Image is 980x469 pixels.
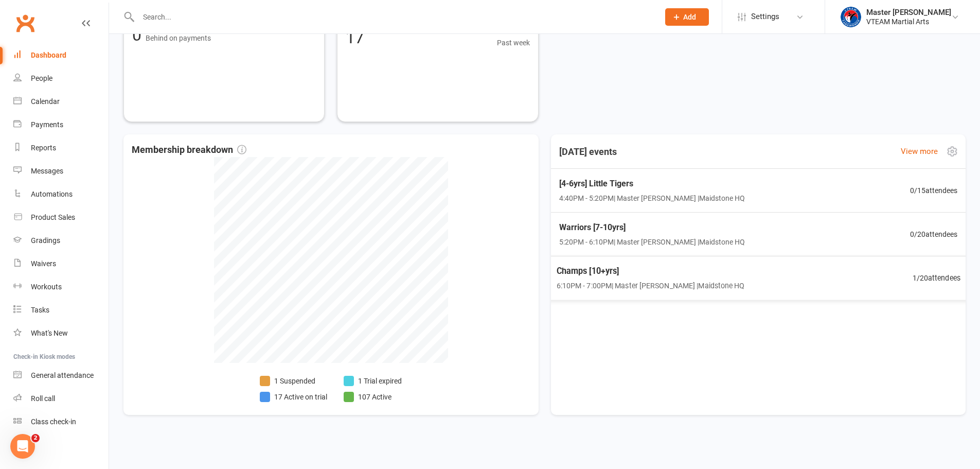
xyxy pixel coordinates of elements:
[13,229,109,252] a: Gradings
[31,306,49,314] div: Tasks
[683,13,696,21] span: Add
[31,283,62,291] div: Workouts
[135,10,652,24] input: Search...
[13,410,109,433] a: Class kiosk mode
[559,236,745,248] span: 5:20PM - 6:10PM | Master [PERSON_NAME] | Maidstone HQ
[31,371,94,379] div: General attendance
[31,259,56,268] div: Waivers
[13,387,109,410] a: Roll call
[346,29,364,46] div: 17
[556,280,744,292] span: 6:10PM - 7:00PM | Master [PERSON_NAME] | Maidstone HQ
[31,120,63,129] div: Payments
[10,434,35,459] iframe: Intercom live chat
[901,145,938,158] a: View more
[559,221,745,234] span: Warriors [7-10yrs]
[260,391,327,403] li: 17 Active on trial
[751,5,779,28] span: Settings
[497,37,530,48] span: Past week
[31,190,73,198] div: Automations
[146,34,211,42] span: Behind on payments
[13,67,109,90] a: People
[13,90,109,113] a: Calendar
[31,51,66,59] div: Dashboard
[344,391,402,403] li: 107 Active
[13,160,109,183] a: Messages
[260,375,327,387] li: 1 Suspended
[556,265,744,278] span: Champs [10+yrs]
[31,418,76,426] div: Class check-in
[910,229,957,240] span: 0 / 20 attendees
[559,177,745,190] span: [4-6yrs] Little Tigers
[13,275,109,299] a: Workouts
[13,364,109,387] a: General attendance kiosk mode
[31,329,68,337] div: What's New
[13,136,109,160] a: Reports
[132,143,246,158] span: Membership breakdown
[31,213,75,221] div: Product Sales
[13,206,109,229] a: Product Sales
[344,375,402,387] li: 1 Trial expired
[551,143,625,161] h3: [DATE] events
[13,44,109,67] a: Dashboard
[912,272,960,284] span: 1 / 20 attendees
[31,434,40,442] span: 2
[559,193,745,204] span: 4:40PM - 5:20PM | Master [PERSON_NAME] | Maidstone HQ
[13,252,109,275] a: Waivers
[31,167,63,175] div: Messages
[31,394,55,403] div: Roll call
[910,185,957,196] span: 0 / 15 attendees
[12,10,38,36] a: Clubworx
[31,74,52,82] div: People
[665,8,709,26] button: Add
[13,183,109,206] a: Automations
[13,322,109,345] a: What's New
[31,236,60,245] div: Gradings
[866,8,951,17] div: Master [PERSON_NAME]
[13,113,109,136] a: Payments
[841,7,861,27] img: thumb_image1628552580.png
[866,17,951,26] div: VTEAM Martial Arts
[132,25,146,45] span: 0
[13,299,109,322] a: Tasks
[31,97,60,106] div: Calendar
[31,144,56,152] div: Reports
